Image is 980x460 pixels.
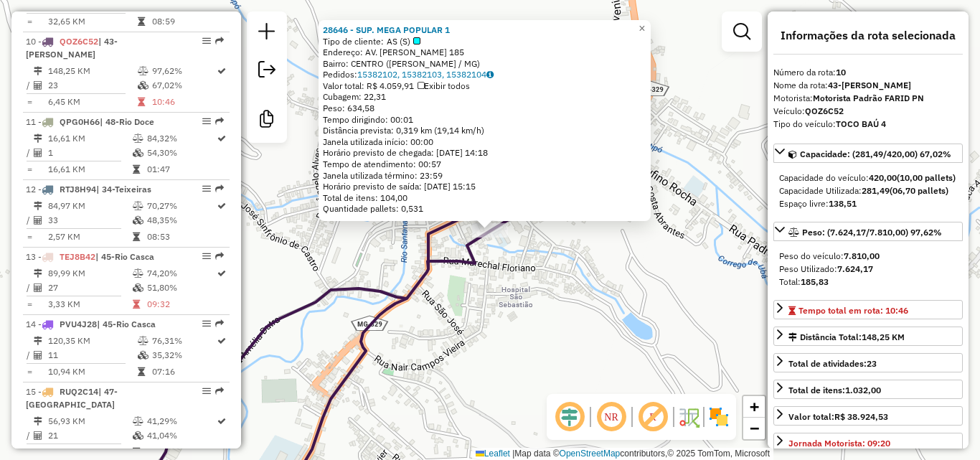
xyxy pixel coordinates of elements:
[34,216,42,225] i: Total de Atividades
[202,387,211,395] em: Opções
[34,149,42,157] i: Total de Atividades
[788,410,888,423] div: Valor total:
[47,348,137,362] td: 11
[743,418,765,439] a: Zoom out
[802,227,942,238] span: Peso: (7.624,17/7.810,00) 97,62%
[323,203,646,215] div: Quantidade pallets: 0,531
[133,300,140,309] i: Tempo total em rota
[34,202,42,210] i: Distância Total
[486,70,494,79] i: Observações
[834,411,888,422] strong: R$ 38.924,53
[323,147,646,159] div: Horário previsto de chegada: [DATE] 14:18
[779,263,957,276] div: Peso Utilizado:
[34,351,42,360] i: Total de Atividades
[773,353,963,372] a: Total de atividades:23
[779,276,957,288] div: Total:
[773,92,963,105] div: Motorista:
[773,105,963,118] div: Veículo:
[47,78,137,93] td: 23
[151,334,216,348] td: 76,31%
[560,449,621,459] a: OpenStreetMap
[323,114,646,126] div: Tempo dirigindo: 00:01
[253,55,281,88] a: Exportar sessão
[773,118,963,131] div: Tipo do veículo:
[217,202,226,210] i: Rota otimizada
[202,319,211,328] em: Opções
[47,95,137,109] td: 6,45 KM
[60,386,98,397] span: RUQ2C14
[779,184,957,197] div: Capacidade Utilizada:
[552,400,587,434] span: Ocultar deslocamento
[890,185,948,196] strong: (06,70 pallets)
[34,269,42,278] i: Distância Total
[215,319,224,328] em: Rota exportada
[779,250,880,261] span: Peso do veículo:
[146,213,216,227] td: 48,35%
[773,327,963,346] a: Distância Total:148,25 KM
[323,69,646,80] div: Pedidos:
[862,185,890,196] strong: 281,49
[133,448,140,456] i: Tempo total em rota
[146,266,216,281] td: 74,20%
[202,184,211,193] em: Opções
[26,297,33,311] td: =
[323,58,646,70] div: Bairro: CENTRO ([PERSON_NAME] / MG)
[217,337,226,345] i: Rota otimizada
[773,29,963,42] h4: Informações da rota selecionada
[47,230,132,244] td: 2,57 KM
[472,448,773,460] div: Map data © contributors,© 2025 TomTom, Microsoft
[215,184,224,193] em: Rota exportada
[34,283,42,292] i: Total de Atividades
[151,365,216,379] td: 07:16
[26,36,118,60] span: 10 -
[844,250,880,261] strong: 7.810,00
[813,93,924,103] strong: Motorista Padrão FARID PN
[323,24,450,35] a: 28646 - SUP. MEGA POPULAR 1
[26,319,156,329] span: 14 -
[217,417,226,426] i: Rota otimizada
[677,405,700,428] img: Fluxo de ruas
[138,351,149,360] i: % de utilização da cubagem
[26,184,151,194] span: 12 -
[133,165,140,174] i: Tempo total em rota
[215,252,224,260] em: Rota exportada
[34,337,42,345] i: Distância Total
[151,348,216,362] td: 35,32%
[476,449,510,459] a: Leaflet
[97,319,156,329] span: | 45-Rio Casca
[26,78,33,93] td: /
[217,134,226,143] i: Rota otimizada
[138,81,149,90] i: % de utilização da cubagem
[639,22,645,34] span: ×
[773,166,963,216] div: Capacidade: (281,49/420,00) 67,02%
[897,172,956,183] strong: (10,00 pallets)
[34,81,42,90] i: Total de Atividades
[801,276,829,287] strong: 185,83
[773,222,963,241] a: Peso: (7.624,17/7.810,00) 97,62%
[146,131,216,146] td: 84,32%
[47,445,132,459] td: 2,71 KM
[773,79,963,92] div: Nome da rota:
[133,269,143,278] i: % de utilização do peso
[151,78,216,93] td: 67,02%
[323,170,646,182] div: Janela utilizada término: 23:59
[217,269,226,278] i: Rota otimizada
[47,146,132,160] td: 1
[34,417,42,426] i: Distância Total
[829,198,857,209] strong: 138,51
[138,98,145,106] i: Tempo total em rota
[773,244,963,294] div: Peso: (7.624,17/7.810,00) 97,62%
[323,136,646,148] div: Janela utilizada início: 00:00
[138,337,149,345] i: % de utilização do peso
[867,358,877,369] strong: 23
[836,67,846,78] strong: 10
[146,297,216,311] td: 09:32
[146,428,216,443] td: 41,04%
[633,20,651,37] a: Close popup
[47,162,132,177] td: 16,61 KM
[133,431,143,440] i: % de utilização da cubagem
[151,14,216,29] td: 08:59
[26,162,33,177] td: =
[151,64,216,78] td: 97,62%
